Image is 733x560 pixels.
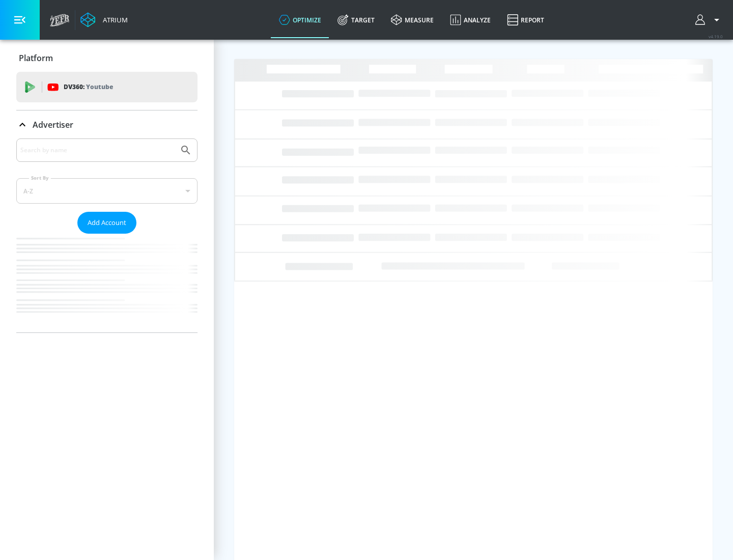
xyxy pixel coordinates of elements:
div: A-Z [16,178,198,204]
p: Youtube [86,81,113,92]
a: measure [383,2,442,38]
p: Advertiser [33,119,73,130]
p: DV360: [64,81,113,93]
a: Atrium [80,12,128,27]
p: Platform [19,52,53,64]
label: Sort By [29,175,51,181]
div: Advertiser [16,110,198,139]
nav: list of Advertiser [16,234,198,332]
a: optimize [271,2,329,38]
a: Analyze [442,2,499,38]
div: Platform [16,44,198,72]
span: v 4.19.0 [709,34,723,39]
div: Atrium [99,15,128,24]
a: Target [329,2,383,38]
a: Report [499,2,552,38]
span: Add Account [88,217,126,229]
div: DV360: Youtube [16,72,198,102]
input: Search by name [20,144,175,157]
button: Add Account [77,212,136,234]
div: Advertiser [16,138,198,332]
